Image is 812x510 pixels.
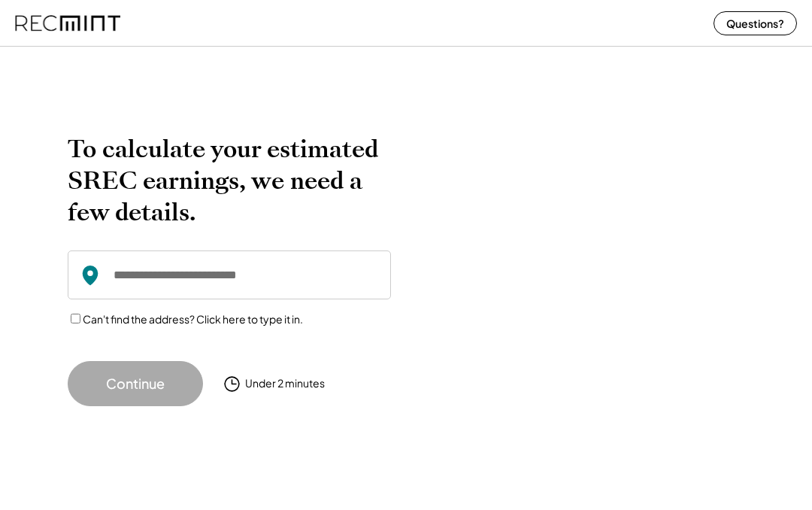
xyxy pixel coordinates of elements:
label: Can't find the address? Click here to type it in. [83,312,303,326]
button: Continue [68,361,203,406]
img: recmint-logotype%403x%20%281%29.jpeg [15,3,120,43]
div: Under 2 minutes [245,376,325,391]
img: yH5BAEAAAAALAAAAAABAAEAAAIBRAA7 [429,133,722,375]
h2: To calculate your estimated SREC earnings, we need a few details. [68,133,391,228]
button: Questions? [714,11,797,35]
